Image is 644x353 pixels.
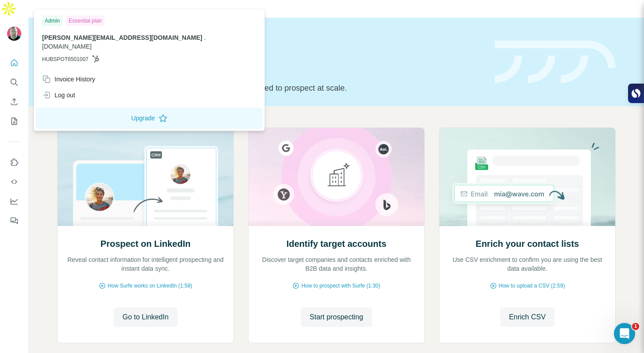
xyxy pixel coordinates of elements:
[66,15,105,26] div: Essential plan
[66,255,225,273] p: Reveal contact information for intelligent prospecting and instant data sync.
[287,238,387,250] h2: Identify target accounts
[476,238,579,250] h2: Enrich your contact lists
[101,238,190,250] h2: Prospect on LinkedIn
[122,312,168,322] span: Go to LinkedIn
[57,59,484,77] h1: Let’s prospect together
[7,113,21,129] button: My lists
[7,94,21,110] button: Enrich CSV
[614,323,635,344] iframe: Intercom live chat
[42,91,75,100] div: Log out
[57,82,484,94] p: Pick your starting point and we’ll provide everything you need to prospect at scale.
[257,255,415,273] p: Discover target companies and contacts enriched with B2B data and insights.
[500,307,555,327] button: Enrich CSV
[7,27,21,41] img: Avatar
[632,323,639,330] span: 1
[42,15,62,26] div: Admin
[42,34,202,41] span: [PERSON_NAME][EMAIL_ADDRESS][DOMAIN_NAME]
[42,43,92,50] span: [DOMAIN_NAME]
[36,107,263,129] button: Upgrade
[448,255,606,273] p: Use CSV enrichment to confirm you are using the best data available.
[7,193,21,209] button: Dashboard
[495,41,616,84] img: banner
[248,128,425,226] img: Identify target accounts
[7,74,21,90] button: Search
[509,312,546,322] span: Enrich CSV
[499,282,565,290] span: How to upload a CSV (2:59)
[7,55,21,71] button: Quick start
[7,154,21,170] button: Use Surfe on LinkedIn
[42,75,95,84] div: Invoice History
[439,128,616,226] img: Enrich your contact lists
[108,282,192,290] span: How Surfe works on LinkedIn (1:58)
[57,128,234,226] img: Prospect on LinkedIn
[42,55,89,63] span: HUBSPOT6501007
[301,307,372,327] button: Start prospecting
[310,312,363,322] span: Start prospecting
[7,174,21,190] button: Use Surfe API
[113,307,177,327] button: Go to LinkedIn
[7,213,21,229] button: Feedback
[57,34,484,43] div: Quick start
[204,34,206,41] span: .
[301,282,380,290] span: How to prospect with Surfe (1:30)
